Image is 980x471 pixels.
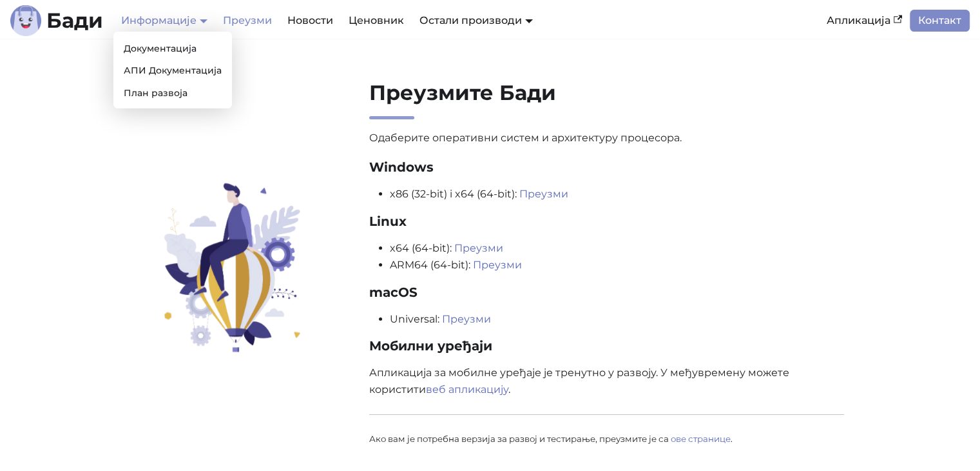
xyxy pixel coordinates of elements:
a: Остали производи [419,14,533,26]
a: Информације [121,14,207,26]
a: План развоја [119,83,227,103]
a: ове странице [671,434,731,444]
a: ЛогоБади [10,5,103,36]
a: Преузми [215,10,280,32]
img: Преузмите Бади [133,181,330,354]
a: Преузми [473,259,522,271]
a: Документација [119,39,227,59]
a: АПИ Документација [119,61,227,81]
li: x64 (64-bit): [390,240,845,257]
a: веб апликацију [426,383,508,396]
a: Новости [280,10,341,32]
p: Апликација за мобилне уређаје је тренутно у развоју. У међувремену можете користити . [369,365,845,399]
a: Преузми [442,313,491,325]
h3: Linux [369,214,845,230]
h2: Преузмите Бади [369,80,845,119]
h3: macOS [369,285,845,301]
a: Преузми [519,188,568,200]
a: Ценовник [341,10,412,32]
li: x86 (32-bit) i x64 (64-bit): [390,186,845,203]
h3: Windows [369,159,845,175]
a: Апликација [819,10,910,32]
img: Лого [10,5,41,36]
a: Преузми [454,242,503,254]
small: Ако вам је потребна верзија за развој и тестирање, преузмите је са . [369,434,733,444]
b: Бади [46,10,103,31]
a: Контакт [910,10,970,32]
h3: Мобилни уређаји [369,338,845,354]
li: Universal: [390,311,845,328]
li: ARM64 (64-bit): [390,257,845,274]
p: Одаберите оперативни систем и архитектуру процесора. [369,130,845,146]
